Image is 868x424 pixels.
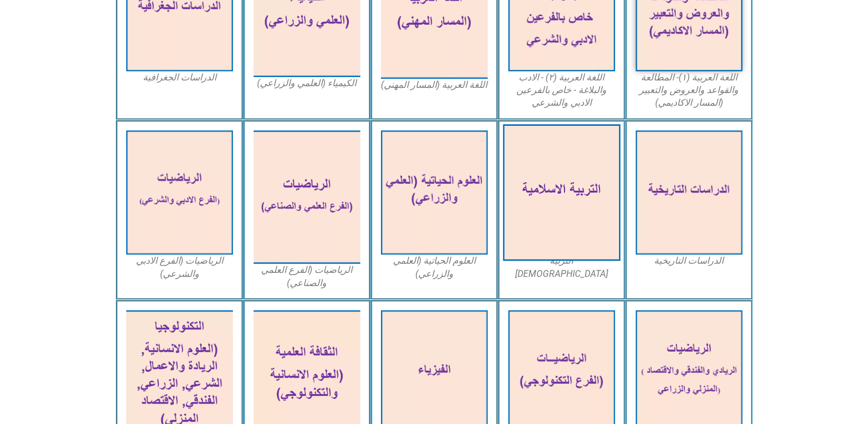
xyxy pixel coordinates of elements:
[381,79,488,91] figcaption: اللغة العربية (المسار المهني)
[254,264,360,290] figcaption: الرياضيات (الفرع العلمي والصناعي)
[126,71,233,84] figcaption: الدراسات الجغرافية
[254,77,360,90] figcaption: الكيمياء (العلمي والزراعي)
[636,71,742,110] figcaption: اللغة العربية (١)- المطالعة والقواعد والعروض والتعبير (المسار الاكاديمي)
[126,255,233,280] figcaption: الرياضيات (الفرع الادبي والشرعي)
[254,130,360,264] img: math12-science-cover
[508,255,615,280] figcaption: التربية [DEMOGRAPHIC_DATA]
[381,255,488,280] figcaption: العلوم الحياتية (العلمي والزراعي)
[636,255,742,267] figcaption: الدراسات التاريخية
[508,71,615,110] figcaption: اللغة العربية (٢) - الادب والبلاغة - خاص بالفرعين الادبي والشرعي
